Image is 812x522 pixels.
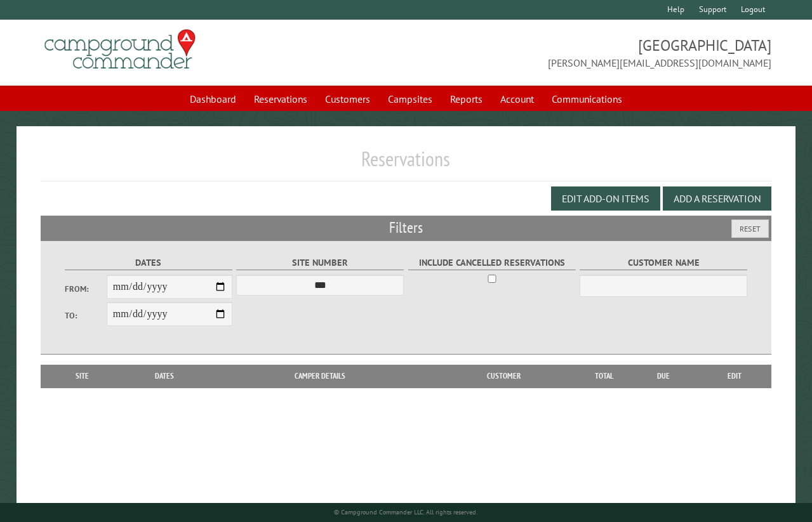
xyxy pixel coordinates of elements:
img: Campground Commander [41,25,199,74]
th: Dates [118,365,211,388]
a: Reservations [246,87,315,111]
a: Dashboard [182,87,244,111]
label: Site Number [236,256,404,270]
h2: Filters [41,216,771,240]
a: Account [493,87,542,111]
th: Edit [698,365,771,388]
button: Reset [731,219,769,238]
th: Due [629,365,698,388]
th: Customer [429,365,579,388]
th: Total [578,365,629,388]
a: Campsites [380,87,440,111]
label: From: [65,283,107,295]
label: To: [65,310,107,322]
th: Camper Details [211,365,429,388]
small: © Campground Commander LLC. All rights reserved. [334,508,477,516]
th: Site [47,365,118,388]
a: Reports [443,87,490,111]
a: Customers [317,87,378,111]
a: Communications [544,87,630,111]
button: Edit Add-on Items [551,186,660,211]
span: [GEOGRAPHIC_DATA] [PERSON_NAME][EMAIL_ADDRESS][DOMAIN_NAME] [406,35,772,70]
h1: Reservations [41,147,771,181]
button: Add a Reservation [663,186,771,211]
label: Customer Name [580,256,747,270]
label: Include Cancelled Reservations [408,256,576,270]
label: Dates [65,256,232,270]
